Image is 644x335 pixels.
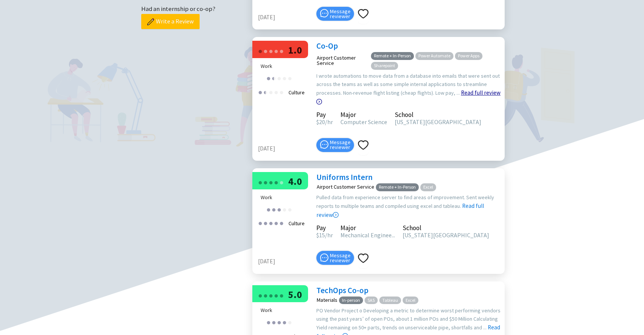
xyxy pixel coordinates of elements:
[316,231,325,239] span: 15
[316,193,501,220] div: Pulled data from experience server to find areas of improvement. Sent weekly reports to multiple ...
[330,9,351,19] span: Message reviewer
[403,225,489,231] div: School
[274,45,278,57] div: ●
[288,288,302,301] span: 5.0
[358,140,369,151] span: heart
[274,86,278,98] div: ●
[403,297,418,304] span: Excel
[272,72,276,84] div: ●
[141,14,200,29] button: Write a Review
[420,183,436,191] span: Excel
[287,72,292,84] div: ●
[258,217,262,229] div: ●
[266,316,271,328] div: ●
[395,112,481,117] div: School
[279,86,284,98] div: ●
[266,203,271,215] div: ●
[258,45,262,57] div: ●
[261,193,305,201] div: Work
[316,225,333,231] div: Pay
[287,316,292,328] div: ●
[286,86,307,99] div: Culture
[330,253,351,263] span: Message reviewer
[147,18,154,25] img: pencil.png
[316,51,501,105] a: Read full review
[287,203,292,215] div: ●
[263,45,268,57] div: ●
[279,176,284,188] div: ●
[263,86,266,98] div: ●
[263,86,268,98] div: ●
[282,72,287,84] div: ●
[316,118,325,126] span: 20
[395,118,481,126] span: [US_STATE][GEOGRAPHIC_DATA]
[269,176,273,188] div: ●
[371,62,398,70] span: Sharepoint
[269,45,273,57] div: ●
[279,217,284,229] div: ●
[279,289,284,301] div: ●
[415,52,453,60] span: Power Automate
[272,316,276,328] div: ●
[263,217,268,229] div: ●
[320,254,328,262] span: message
[316,231,319,239] span: $
[266,72,271,84] div: ●
[325,231,333,239] span: /hr
[320,9,328,17] span: message
[376,183,419,191] span: Remote + In-Person
[274,217,278,229] div: ●
[365,297,378,304] span: SAS
[317,184,374,189] div: Airport Customer Service
[277,316,281,328] div: ●
[340,225,395,231] div: Major
[272,203,276,215] div: ●
[258,289,262,301] div: ●
[269,86,273,98] div: ●
[258,257,313,266] div: [DATE]
[258,86,262,98] div: ●
[317,55,369,66] div: Airport Customer Service
[316,285,368,295] a: TechOps Co-op
[379,297,401,304] span: Tableau
[156,17,194,26] span: Write a Review
[320,140,328,149] span: message
[288,44,302,56] span: 1.0
[316,112,333,117] div: Pay
[403,231,489,239] span: [US_STATE][GEOGRAPHIC_DATA]
[316,41,338,51] a: Co-Op
[141,5,215,13] span: Had an internship or co-op?
[282,316,287,328] div: ●
[316,172,372,182] a: Uniforms Intern
[277,203,281,215] div: ●
[258,144,313,153] div: [DATE]
[316,72,501,106] div: I wrote automations to move data from a database into emails that were sent out across the teams ...
[371,52,414,60] span: Remote + In-Person
[455,52,482,60] span: Power Apps
[340,118,387,126] span: Computer Science
[286,217,307,230] div: Culture
[263,176,268,188] div: ●
[358,8,369,19] span: heart
[277,72,281,84] div: ●
[340,112,387,117] div: Major
[340,231,395,239] span: Mechanical Enginee...
[258,13,313,22] div: [DATE]
[330,140,351,150] span: Message reviewer
[316,99,322,104] span: right-circle
[269,217,273,229] div: ●
[288,175,302,187] span: 4.0
[358,253,369,264] span: heart
[274,289,278,301] div: ●
[261,306,305,314] div: Work
[263,289,268,301] div: ●
[272,72,274,84] div: ●
[333,212,339,218] span: right-circle
[274,176,278,188] div: ●
[258,176,262,188] div: ●
[269,289,273,301] div: ●
[261,62,305,70] div: Work
[316,164,484,218] a: Read full review
[282,203,287,215] div: ●
[339,297,363,304] span: In-person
